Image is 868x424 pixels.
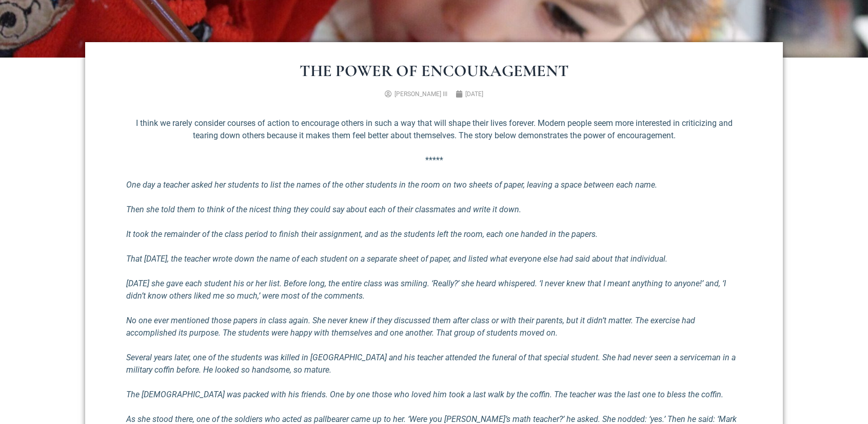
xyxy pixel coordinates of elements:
em: It took the remainder of the class period to finish their assignment, and as the students left th... [126,229,598,239]
p: I think we rarely consider courses of action to encourage others in such a way that will shape th... [126,117,742,142]
em: Then she told them to think of the nicest thing they could say about each of their classmates and... [126,205,521,214]
em: That [DATE], the teacher wrote down the name of each student on a separate sheet of paper, and li... [126,254,667,264]
em: One day a teacher asked her students to list the names of the other students in the room on two s... [126,180,657,190]
em: Several years later, one of the students was killed in [GEOGRAPHIC_DATA] and his teacher attended... [126,353,736,375]
em: No one ever mentioned those papers in class again. She never knew if they discussed them after cl... [126,316,695,338]
em: [DATE] she gave each student his or her list. Before long, the entire class was smiling. ‘Really?... [126,279,726,301]
a: [DATE] [456,89,483,99]
h1: The Power of Encouragement [126,63,742,79]
em: The [DEMOGRAPHIC_DATA] was packed with his friends. One by one those who loved him took a last wa... [126,390,723,399]
span: [PERSON_NAME] III [394,90,447,98]
time: [DATE] [465,90,483,98]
